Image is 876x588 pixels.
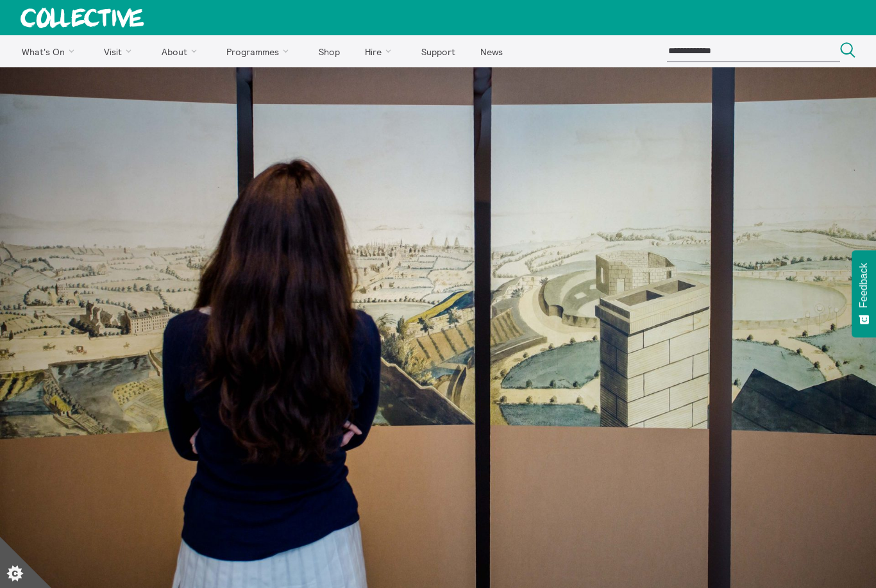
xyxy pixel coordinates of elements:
button: Feedback - Show survey [852,250,876,337]
a: Programmes [215,35,305,67]
a: Hire [354,35,408,67]
a: News [469,35,514,67]
a: Shop [307,35,351,67]
a: Support [410,35,466,67]
a: Visit [93,35,148,67]
a: About [150,35,213,67]
a: What's On [10,35,90,67]
span: Feedback [858,263,870,308]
